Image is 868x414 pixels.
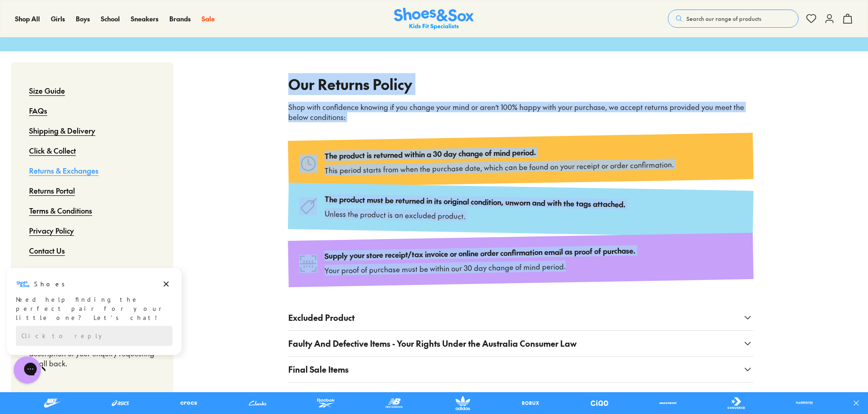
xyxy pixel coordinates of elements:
a: FAQs [29,100,47,120]
img: SNS_Logo_Responsive.svg [394,8,474,30]
span: Faulty And Defective Items - Your Rights Under the Australia Consumer Law [288,337,577,349]
span: Final Sale Items [288,363,349,375]
button: Dismiss campaign [160,11,173,24]
p: Shop with confidence knowing if you change your mind or aren’t 100% happy with your purchase, we ... [288,102,753,122]
img: Type_clock.svg [299,155,318,173]
a: Shoes & Sox [394,8,474,30]
div: Campaign message [7,1,182,89]
p: The product must be returned in its original condition, unworn and with the tags attached. [325,194,626,209]
a: Size Guide [29,80,65,100]
p: The product is returned within a 30 day change of mind period. [325,145,674,161]
div: Need help finding the perfect pair for your little one? Let’s chat! [16,29,173,56]
img: Type_tag.svg [299,197,318,215]
a: Click & Collect [29,140,76,160]
h2: Our Returns Policy [288,73,753,95]
button: Excluded Product [288,305,753,330]
iframe: Gorgias live chat messenger [9,353,45,387]
button: Search our range of products [668,10,799,28]
p: Unless the product is an excluded product. [325,208,626,224]
button: Faulty And Defective Items - Your Rights Under the Australia Consumer Law [288,331,753,356]
a: Terms & Conditions [29,200,92,220]
a: Girls [51,14,65,24]
a: Returns & Exchanges [29,160,99,180]
p: This period starts from when the purchase date, which can be found on your receipt or order confi... [325,159,674,175]
a: Privacy Policy [29,220,74,240]
a: School [101,14,120,24]
a: Brands [169,14,191,24]
img: Shoes logo [16,10,30,25]
a: Boys [76,14,90,24]
div: Reply to the campaigns [16,60,173,80]
img: Type_search-barcode.svg [299,254,318,273]
button: Final Sale Items [288,357,753,382]
div: Message from Shoes. Need help finding the perfect pair for your little one? Let’s chat! [7,10,182,56]
span: Excluded Product [288,311,355,324]
a: Sale [202,14,215,24]
span: Search our range of products [686,15,761,23]
a: Contact Us [29,240,65,260]
a: Shipping & Delivery [29,120,95,140]
a: Sneakers [131,14,158,24]
h3: Shoes [34,13,70,22]
a: Shop All [15,14,40,24]
p: Supply your store receipt/tax invoice or online order confirmation email as proof of purchase. [325,245,636,261]
p: Your proof of purchase must be within our 30 day change of mind period. [325,259,636,275]
a: Returns Portal [29,180,75,200]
